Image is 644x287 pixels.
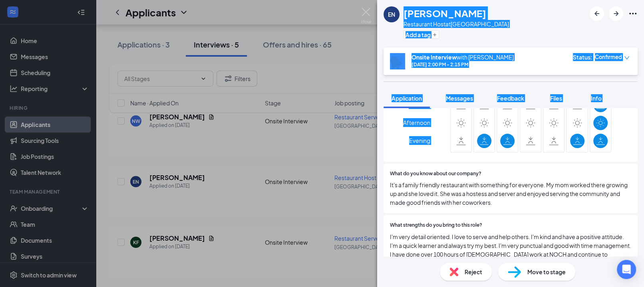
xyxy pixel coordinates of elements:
span: Move to stage [527,267,566,276]
div: Status : [573,53,592,61]
span: Files [550,95,562,102]
span: Evening [409,133,430,148]
span: Confirmed [595,53,622,61]
span: Application [392,95,422,102]
span: Info [591,95,602,102]
div: Restaurant Host at [GEOGRAPHIC_DATA] [403,20,509,28]
span: It's a family friendly restaurant with something for everyone. My mom worked there growing up and... [390,180,631,207]
div: EN [388,10,395,18]
span: Reject [465,267,482,276]
span: Afternoon [403,115,430,130]
b: Onsite Interview [411,53,457,61]
button: PlusAdd a tag [403,30,439,39]
span: What strengths do you bring to this role? [390,222,482,229]
span: What do you know about our company? [390,170,481,178]
button: ArrowLeftNew [590,6,604,21]
div: with [PERSON_NAME] [411,53,514,61]
span: I'm very detail oriented. I love to serve and help others. I'm kind and have a positive attitude.... [390,232,631,267]
span: Feedback [497,95,524,102]
svg: Plus [432,32,437,37]
span: Messages [446,95,473,102]
svg: Ellipses [628,9,638,18]
div: Open Intercom Messenger [617,260,636,279]
svg: ArrowLeftNew [592,9,602,18]
button: ArrowRight [609,6,623,21]
svg: ArrowRight [611,9,621,18]
span: down [624,55,630,61]
div: [DATE] 2:00 PM - 2:15 PM [411,61,514,68]
h1: [PERSON_NAME] [403,6,486,20]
